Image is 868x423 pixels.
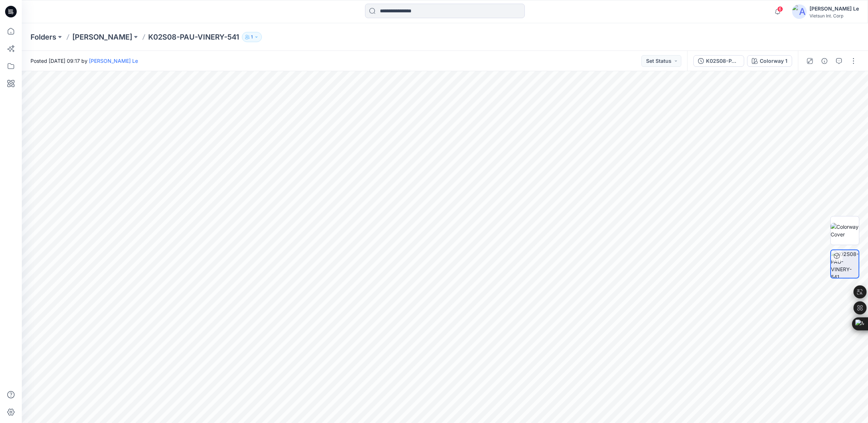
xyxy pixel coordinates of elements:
[148,32,239,42] p: K02S08-PAU-VINERY-541
[693,55,744,67] button: K02S08-PAU-VINERY-541
[31,57,138,65] span: Posted [DATE] 09:17 by
[747,55,792,67] button: Colorway 1
[89,58,138,64] a: [PERSON_NAME] Le
[242,32,262,42] button: 1
[706,57,739,65] div: K02S08-PAU-VINERY-541
[831,223,859,238] img: Colorway Cover
[792,4,807,19] img: avatar
[831,250,859,278] img: K02S08-PAU-VINERY-541 Colorway 1
[251,33,253,41] p: 1
[810,4,859,13] div: [PERSON_NAME] Le
[777,6,783,12] span: 6
[31,32,56,42] a: Folders
[819,55,830,67] button: Details
[810,13,859,19] div: Vietsun Int. Corp
[760,57,787,65] div: Colorway 1
[72,32,132,42] a: [PERSON_NAME]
